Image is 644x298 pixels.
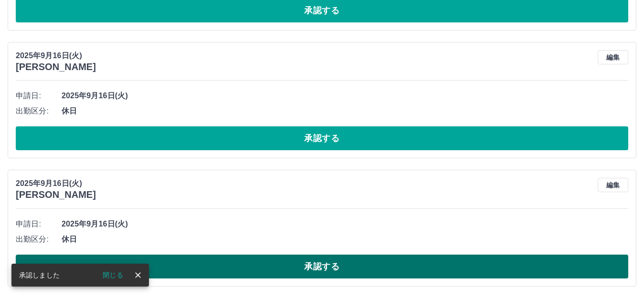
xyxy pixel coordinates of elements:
[16,255,628,278] button: 承認する
[16,178,96,189] p: 2025年9月16日(火)
[16,234,62,245] span: 出勤区分:
[19,267,60,284] div: 承認しました
[598,178,628,192] button: 編集
[16,62,96,72] h3: [PERSON_NAME]
[62,234,628,245] span: 休日
[16,105,62,117] span: 出勤区分:
[598,50,628,64] button: 編集
[131,268,145,282] button: close
[16,90,62,102] span: 申請日:
[62,90,628,102] span: 2025年9月16日(火)
[16,218,62,230] span: 申請日:
[62,105,628,117] span: 休日
[95,268,131,282] button: 閉じる
[62,218,628,230] span: 2025年9月16日(火)
[16,126,628,150] button: 承認する
[16,50,96,62] p: 2025年9月16日(火)
[16,189,96,200] h3: [PERSON_NAME]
